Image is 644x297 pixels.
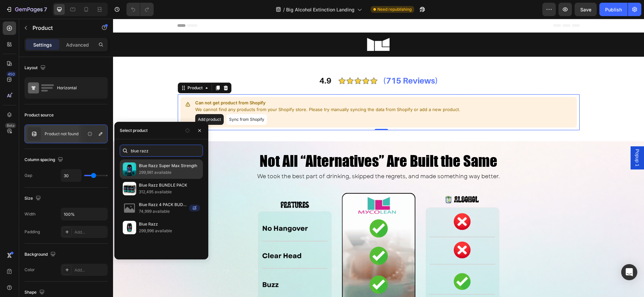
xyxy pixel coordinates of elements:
div: Beta [5,123,16,128]
img: collections [123,221,136,234]
p: Blue Razz [139,221,200,228]
p: Can not get product from Shopify [82,81,347,88]
div: Column spacing [24,155,64,164]
input: Auto [61,208,107,220]
p: 299,981 available [139,169,200,176]
button: 7 [3,3,50,16]
img: no-image [123,201,136,215]
div: Color [24,267,35,273]
button: Save [575,3,597,16]
p: 4.9 [206,55,218,69]
div: Padding [24,229,40,235]
p: Blue Razz Super Max Strength [139,162,200,169]
div: Publish [605,6,622,13]
span: Need republishing [377,6,412,12]
button: Add product [82,95,111,106]
p: Blue Razz BUNDLE PACK [139,182,200,189]
div: Layout [24,63,47,72]
div: 450 [6,71,16,77]
div: Gap [24,172,32,179]
p: 312,495 available [139,189,200,195]
button: Publish [599,3,628,16]
div: Undo/Redo [126,3,154,16]
p: Blue Razz 4 PACK BUDNLE [139,201,186,208]
span: Not All “Alternatives” Are Built the Same [147,133,384,151]
input: Search in Settings & Advanced [120,145,203,157]
p: (715 Reviews) [270,55,325,69]
span: We took the best part of drinking, skipped the regrets, and made something way better. [144,154,387,161]
div: Add... [74,267,106,273]
span: / [283,6,285,13]
p: Product [33,24,90,32]
div: Size [24,194,42,203]
div: Select product [120,128,148,134]
img: no image transparent [28,127,41,141]
div: Product source [24,112,54,118]
div: Width [24,211,36,217]
iframe: Design area [113,19,644,297]
p: We cannot find any products from your Shopify store. Please try manually syncing the data from Sh... [82,88,347,94]
img: gempages_512970537769632904-2ec63a24-fafc-4922-85ff-705b10d9340b.png [224,56,264,68]
input: Auto [61,169,81,182]
p: 299,996 available [139,228,200,234]
p: Product not found [45,132,78,136]
span: Save [580,7,591,12]
button: Sync from Shopify [113,95,154,106]
p: 74,999 available [139,208,186,215]
div: Background [24,250,57,259]
div: Add... [74,229,106,235]
p: 7 [44,5,47,13]
p: Advanced [66,41,89,48]
img: collections [123,182,136,195]
img: collections [123,162,136,176]
img: Section_1_SQUARE_MYCO_Logo_white.png [254,14,278,38]
div: Product [73,66,91,72]
span: Popup 1 [521,130,528,148]
p: Settings [33,41,52,48]
div: Shape [24,288,46,297]
span: Big Alcohol Extinction Landing [286,6,355,13]
div: Open Intercom Messenger [621,264,637,280]
div: Horizontal [57,80,98,96]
